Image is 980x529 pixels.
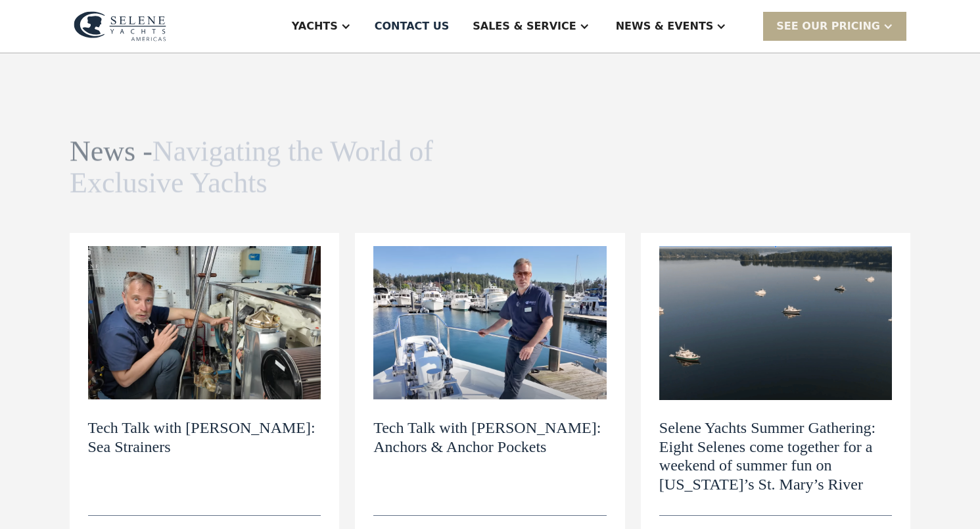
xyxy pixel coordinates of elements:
[70,135,433,199] span: Navigating the World of Exclusive Yachts
[292,18,338,34] div: Yachts
[659,418,893,494] h2: Selene Yachts Summer Gathering: Eight Selenes come together for a weekend of summer fun on [US_ST...
[616,18,714,34] div: News & EVENTS
[70,136,450,199] h1: News -
[88,246,321,400] img: Tech Talk with Dylan: Sea Strainers
[373,418,607,457] h2: Tech Talk with [PERSON_NAME]: Anchors & Anchor Pockets
[763,12,906,40] div: SEE Our Pricing
[659,246,893,400] img: Selene Yachts Summer Gathering: Eight Selenes come together for a weekend of summer fun on Maryla...
[74,11,166,41] img: logo
[776,18,880,34] div: SEE Our Pricing
[375,18,450,34] div: Contact US
[88,418,321,457] h2: Tech Talk with [PERSON_NAME]: Sea Strainers
[473,18,576,34] div: Sales & Service
[373,246,607,400] img: Tech Talk with Dylan: Anchors & Anchor Pockets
